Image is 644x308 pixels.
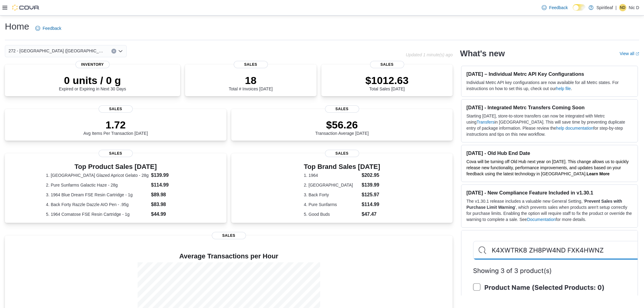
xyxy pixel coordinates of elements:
[99,150,133,157] span: Sales
[366,74,409,86] p: $1012.63
[466,159,628,176] span: Cova will be turning off Old Hub next year on [DATE]. This change allows us to quickly release ne...
[629,4,639,11] p: Nic D
[59,74,126,86] p: 0 units / 0 g
[362,201,380,208] dd: $114.99
[315,119,369,136] div: Transaction Average [DATE]
[304,201,359,208] dt: 4. Pure Sunfarms
[362,191,380,198] dd: $125.97
[46,182,149,188] dt: 2. Pure Sunfarms Galactic Haze - 28g
[635,52,639,56] svg: External link
[83,119,148,131] p: 1.72
[151,201,185,208] dd: $83.98
[212,232,246,239] span: Sales
[229,74,272,91] div: Total # Invoices [DATE]
[111,49,116,54] button: Clear input
[477,120,495,124] a: Transfers
[460,49,505,58] h2: What's new
[597,4,613,11] p: Spiritleaf
[99,105,133,113] span: Sales
[46,201,149,208] dt: 4. Back Forty Razzle Dazzle AIO Pen - .95g
[573,4,586,11] input: Dark Mode
[5,20,29,33] h1: Home
[573,11,573,11] span: Dark Mode
[229,74,272,86] p: 18
[466,199,622,210] strong: Prevent Sales with Purchase Limit Warning
[549,5,568,11] span: Feedback
[619,4,626,11] div: Nic D
[620,51,639,56] a: View allExternal link
[304,182,359,188] dt: 2. [GEOGRAPHIC_DATA]
[556,86,571,91] a: help file
[46,172,149,178] dt: 1. [GEOGRAPHIC_DATA] Glazed Apricot Gelato - 28g
[304,163,380,170] h3: Top Brand Sales [DATE]
[615,4,617,11] p: |
[10,253,448,260] h4: Average Transactions per Hour
[83,119,148,136] div: Avg Items Per Transaction [DATE]
[466,79,633,92] p: Individual Metrc API key configurations are now available for all Metrc states. For instructions ...
[75,61,110,68] span: Inventory
[46,163,185,170] h3: Top Product Sales [DATE]
[527,217,556,222] a: Documentation
[12,5,40,11] img: Cova
[304,172,359,178] dt: 1. 1964
[466,71,633,77] h3: [DATE] – Individual Metrc API Key Configurations
[234,61,268,68] span: Sales
[539,2,570,14] a: Feedback
[362,181,380,189] dd: $139.99
[466,150,633,156] h3: [DATE] - Old Hub End Date
[46,192,149,198] dt: 3. 1964 Blue Dream FSE Resin Cartridge - 1g
[620,4,625,11] span: ND
[315,119,369,131] p: $56.26
[366,74,409,91] div: Total Sales [DATE]
[466,104,633,110] h3: [DATE] - Integrated Metrc Transfers Coming Soon
[556,126,593,131] a: help documentation
[118,49,123,54] button: Open list of options
[43,25,61,31] span: Feedback
[370,61,404,68] span: Sales
[466,113,633,137] p: Starting [DATE], store-to-store transfers can now be integrated with Metrc using in [GEOGRAPHIC_D...
[586,171,609,176] a: Learn More
[406,52,453,57] p: Updated 1 minute(s) ago
[362,211,380,218] dd: $47.47
[9,47,105,54] span: 272 - [GEOGRAPHIC_DATA] ([GEOGRAPHIC_DATA])
[466,198,633,222] p: The v1.30.1 release includes a valuable new General Setting, ' ', which prevents sales when produ...
[151,172,185,179] dd: $139.99
[151,181,185,189] dd: $114.99
[33,22,64,34] a: Feedback
[466,190,633,196] h3: [DATE] - New Compliance Feature Included in v1.30.1
[325,150,359,157] span: Sales
[325,105,359,113] span: Sales
[59,74,126,91] div: Expired or Expiring in Next 30 Days
[151,191,185,198] dd: $89.98
[304,211,359,217] dt: 5. Good Buds
[46,211,149,217] dt: 5. 1964 Comatose FSE Resin Cartridge - 1g
[362,172,380,179] dd: $202.95
[304,192,359,198] dt: 3. Back Forty
[151,211,185,218] dd: $44.99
